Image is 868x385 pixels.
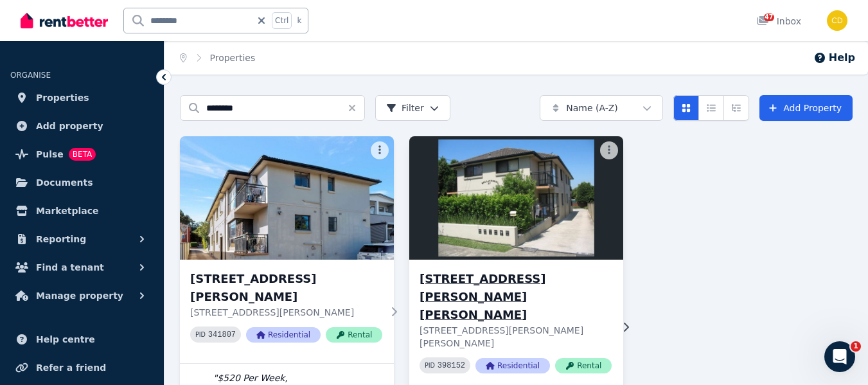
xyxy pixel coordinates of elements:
span: Marketplace [36,203,98,219]
button: Compact list view [698,95,724,121]
span: ORGANISE [10,71,51,80]
span: Ctrl [272,12,292,29]
img: 4/37 Ferguson Ave, Wiley Park [404,133,629,263]
button: Reporting [10,226,154,252]
span: k [297,15,301,26]
span: Filter [386,102,424,114]
a: PulseBETA [10,141,154,167]
span: Documents [36,175,93,190]
small: PID [195,331,206,338]
iframe: Intercom live chat [824,341,855,372]
img: 3/37 Ferguson Avenue, Wiley Park [180,136,394,260]
button: Filter [375,95,450,121]
span: Refer a friend [36,360,106,375]
a: Refer a friend [10,355,154,381]
a: Properties [210,53,256,63]
span: Properties [36,90,89,105]
small: PID [425,362,435,369]
button: Expanded list view [723,95,749,121]
button: Help [813,50,855,66]
img: Chris Dimitropoulos [827,10,847,31]
button: More options [371,141,389,159]
span: Help centre [36,332,95,347]
a: 3/37 Ferguson Avenue, Wiley Park[STREET_ADDRESS][PERSON_NAME][STREET_ADDRESS][PERSON_NAME]PID 341... [180,136,394,363]
button: Manage property [10,283,154,309]
span: Rental [326,327,382,343]
button: Find a tenant [10,255,154,280]
span: 47 [764,13,774,21]
div: View options [673,95,749,121]
span: Add property [36,118,103,134]
span: BETA [69,148,96,161]
a: Documents [10,170,154,195]
button: More options [600,141,618,159]
a: Add property [10,113,154,139]
a: Add Property [759,95,853,121]
span: Reporting [36,231,86,247]
code: 341807 [208,330,236,339]
span: Rental [555,358,612,373]
a: Marketplace [10,198,154,224]
code: 398152 [438,361,465,370]
span: Residential [246,327,321,343]
h3: [STREET_ADDRESS][PERSON_NAME][PERSON_NAME] [420,270,612,324]
p: [STREET_ADDRESS][PERSON_NAME][PERSON_NAME] [420,324,612,350]
button: Name (A-Z) [540,95,663,121]
span: 1 [851,341,861,352]
button: Clear search [347,95,365,121]
h3: [STREET_ADDRESS][PERSON_NAME] [190,270,382,306]
span: Find a tenant [36,260,104,275]
a: Properties [10,85,154,111]
span: Residential [475,358,550,373]
a: Help centre [10,327,154,352]
span: Manage property [36,288,123,303]
p: [STREET_ADDRESS][PERSON_NAME] [190,306,382,319]
button: Card view [673,95,699,121]
nav: Breadcrumb [164,41,270,75]
div: Inbox [756,15,801,28]
span: Name (A-Z) [566,102,618,114]
img: RentBetter [21,11,108,30]
span: Pulse [36,147,64,162]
